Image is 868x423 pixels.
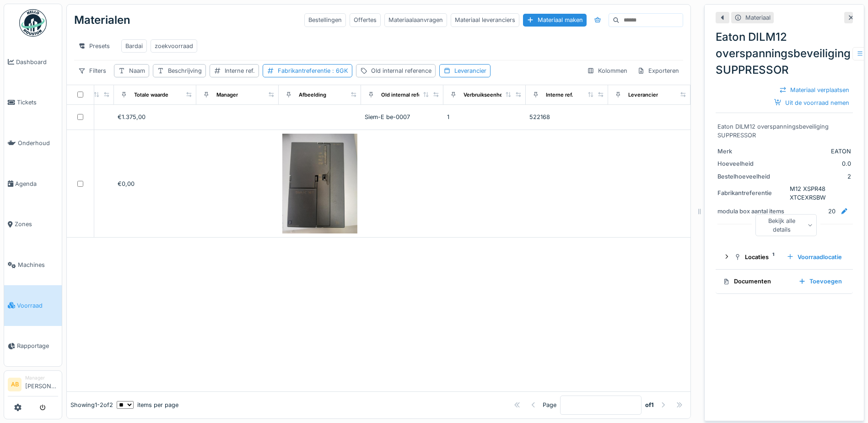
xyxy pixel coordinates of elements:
div: Materialen [74,8,130,32]
div: Bestelhoeveelheid [717,172,786,181]
div: Bestellingen [304,13,346,27]
div: Old internal reference [381,91,436,99]
a: AB Manager[PERSON_NAME] [8,374,58,396]
strong: of 1 [645,401,654,409]
span: Voorraad [17,301,58,310]
div: Offertes [350,13,381,27]
span: Zones [15,220,58,228]
span: Onderhoud [18,139,58,147]
div: Exporteren [633,64,683,77]
div: Kolommen [583,64,631,77]
div: Uit de voorraad nemen [771,97,853,109]
div: zoekvoorraad [155,42,193,50]
div: Manager [25,374,58,381]
div: Naam [129,66,145,75]
span: Rapportage [17,342,58,350]
div: Fabrikantreferentie [717,189,786,197]
div: €1.375,00 [118,113,193,121]
div: Afbeelding [299,91,326,99]
a: Zones [4,204,62,245]
div: Eaton DILM12 overspanningsbeveiliging SUPPRESSOR [716,29,853,78]
summary: Locaties1Voorraadlocatie [719,249,849,266]
div: Page [543,401,556,409]
a: Tickets [4,82,62,123]
div: Siem-E be-0007 [365,113,440,121]
div: EATON [790,147,851,156]
summary: DocumentenToevoegen [719,273,849,290]
div: Leverancier [628,91,658,99]
div: Eaton DILM12 overspanningsbeveiliging SUPPRESSOR [717,122,851,140]
div: Materiaal verplaatsen [776,84,853,96]
span: Agenda [15,179,58,188]
a: Voorraad [4,285,62,326]
div: Materiaal leveranciers [451,13,519,27]
div: 2 [790,172,851,181]
div: Showing 1 - 2 of 2 [70,401,113,409]
a: Agenda [4,163,62,204]
div: Interne ref. [546,91,573,99]
span: Machines [18,260,58,269]
div: Materiaal maken [523,14,587,26]
div: Presets [74,39,114,53]
div: Totale waarde [134,91,168,99]
li: AB [8,378,22,391]
div: Documenten [723,277,791,286]
img: Badge_color-CXgf-gQk.svg [19,9,47,37]
div: items per page [117,401,178,409]
li: [PERSON_NAME] [25,374,58,394]
div: Voorraadlocatie [783,251,846,263]
div: M12 XSPR48 XTCEXRSBW [790,184,851,202]
div: 20 [828,207,836,216]
div: Beschrijving [168,66,202,75]
div: Filters [74,64,110,77]
div: Leverancier [454,66,486,75]
div: Interne ref. [225,66,255,75]
div: 1 [447,113,522,121]
div: modula box aantal items [717,207,786,216]
div: Locaties [734,253,779,261]
div: 0.0 [790,159,851,168]
span: Tickets [17,98,58,107]
div: Toevoegen [795,275,846,287]
div: 522168 [529,113,604,121]
a: Onderhoud [4,123,62,163]
div: Hoeveelheid [717,159,786,168]
div: €0,00 [118,179,193,188]
img: Siemens communication processor CP343-1 6GK7343-1EX11-0XE0 [282,134,357,234]
div: Old internal reference [371,66,431,75]
a: Rapportage [4,326,62,367]
div: Bardai [125,42,143,50]
div: Manager [216,91,238,99]
span: Dashboard [16,58,58,66]
div: Fabrikantreferentie [278,66,348,75]
a: Machines [4,244,62,285]
div: Bekijk alle details [755,214,817,236]
div: Merk [717,147,786,156]
div: Materiaalaanvragen [384,13,447,27]
div: Verbruikseenheid [464,91,507,99]
span: : 6GK [330,67,348,74]
div: Materiaal [745,13,771,22]
a: Dashboard [4,42,62,82]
